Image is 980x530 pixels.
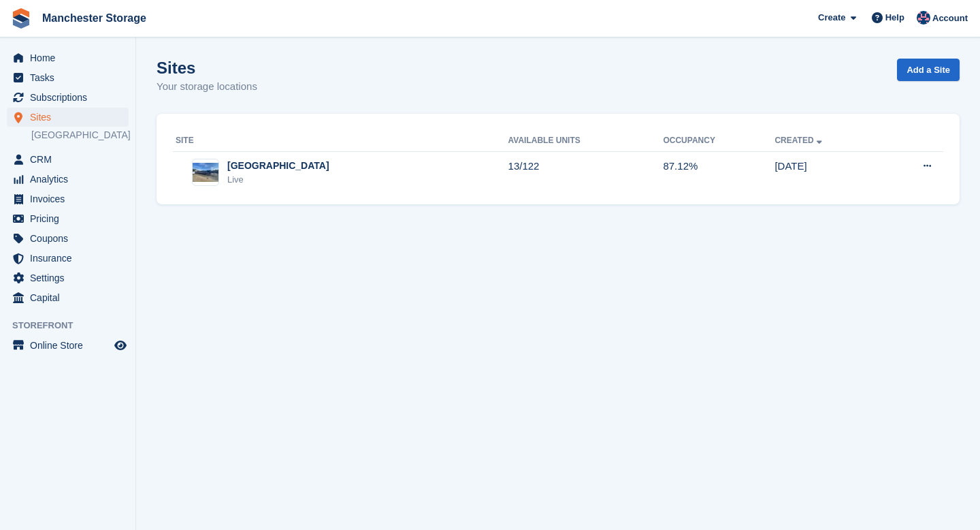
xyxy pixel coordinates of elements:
[7,48,129,67] a: menu
[7,150,129,169] a: menu
[30,229,112,248] span: Coupons
[193,163,218,183] img: Image of Manchester site
[7,288,129,307] a: menu
[157,79,257,95] p: Your storage locations
[7,88,129,107] a: menu
[7,189,129,208] a: menu
[7,170,129,189] a: menu
[30,336,112,355] span: Online Store
[508,151,664,193] td: 13/122
[30,88,112,107] span: Subscriptions
[7,68,129,87] a: menu
[30,150,112,169] span: CRM
[885,11,904,25] span: Help
[932,12,968,25] span: Account
[37,7,152,29] a: Manchester Storage
[30,288,112,307] span: Capital
[774,136,824,145] a: Created
[663,130,774,152] th: Occupancy
[30,189,112,208] span: Invoices
[7,268,129,287] a: menu
[897,59,960,81] a: Add a Site
[508,130,664,152] th: Available Units
[227,173,329,187] div: Live
[774,151,881,193] td: [DATE]
[7,108,129,127] a: menu
[30,68,112,87] span: Tasks
[30,209,112,228] span: Pricing
[30,108,112,127] span: Sites
[12,319,135,332] span: Storefront
[227,159,329,173] div: [GEOGRAPHIC_DATA]
[157,59,257,77] h1: Sites
[30,48,112,67] span: Home
[30,268,112,287] span: Settings
[30,249,112,268] span: Insurance
[818,11,845,25] span: Create
[7,229,129,248] a: menu
[7,209,129,228] a: menu
[7,336,129,355] a: menu
[31,129,129,142] a: [GEOGRAPHIC_DATA]
[663,151,774,193] td: 87.12%
[173,130,508,152] th: Site
[30,170,112,189] span: Analytics
[112,337,129,354] a: Preview store
[7,249,129,268] a: menu
[11,8,31,29] img: stora-icon-8386f47178a22dfd0bd8f6a31ec36ba5ce8667c1dd55bd0f319d3a0aa187defe.svg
